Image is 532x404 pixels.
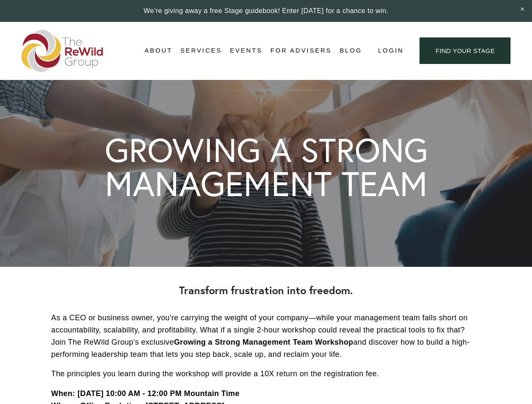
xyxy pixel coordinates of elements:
[51,389,75,398] strong: When:
[105,133,428,167] h1: GROWING A STRONG
[378,45,404,56] a: Login
[180,45,222,57] a: folder dropdown
[230,45,262,57] a: Events
[51,368,481,380] p: The principles you learn during the workshop will provide a 10X return on the registration fee.
[340,45,362,57] a: Blog
[144,45,172,57] a: folder dropdown
[174,338,353,346] strong: Growing a Strong Management Team Workshop
[420,37,511,64] a: find your stage
[51,312,481,360] p: As a CEO or business owner, you're carrying the weight of your company—while your management team...
[144,45,172,56] span: About
[21,30,104,72] img: The ReWild Group
[179,283,353,297] strong: Transform frustration into freedom.
[270,45,331,57] a: For Advisers
[180,45,222,56] span: Services
[105,167,428,201] h1: MANAGEMENT TEAM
